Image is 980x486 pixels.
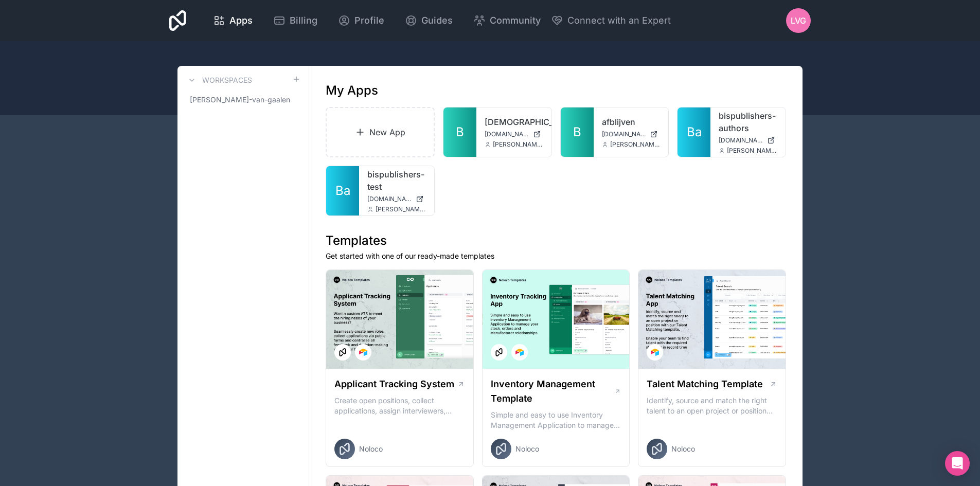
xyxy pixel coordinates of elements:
span: [PERSON_NAME][EMAIL_ADDRESS][DOMAIN_NAME] [376,205,426,213]
a: [DEMOGRAPHIC_DATA] [485,116,543,128]
span: [PERSON_NAME]-van-gaalen [190,95,290,105]
span: Connect with an Expert [567,13,671,28]
span: [PERSON_NAME][EMAIL_ADDRESS][DOMAIN_NAME] [610,140,661,149]
span: Ba [335,183,350,199]
p: Identify, source and match the right talent to an open project or position with our Talent Matchi... [647,395,777,416]
span: Noloco [515,444,539,454]
span: Guides [421,13,453,28]
a: Community [465,9,549,32]
h3: Workspaces [202,75,252,85]
a: Profile [330,9,393,32]
span: Noloco [671,444,695,454]
a: Billing [265,9,326,32]
span: [PERSON_NAME][EMAIL_ADDRESS][DOMAIN_NAME] [727,147,777,155]
a: [PERSON_NAME]-van-gaalen [186,91,300,109]
img: Airtable Logo [651,348,659,356]
h1: Templates [326,232,786,249]
h1: Talent Matching Template [647,377,763,391]
a: Workspaces [186,74,252,86]
a: Ba [326,166,359,215]
span: B [573,124,581,140]
h1: My Apps [326,82,378,99]
a: bispublishers-authors [719,110,777,134]
a: [DOMAIN_NAME] [719,136,777,145]
a: afblijven [602,116,661,128]
button: Connect with an Expert [551,13,671,28]
p: Simple and easy to use Inventory Management Application to manage your stock, orders and Manufact... [491,410,621,430]
p: Get started with one of our ready-made templates [326,251,786,261]
span: [DOMAIN_NAME] [719,136,763,145]
a: B [443,107,476,157]
img: Airtable Logo [359,348,367,356]
span: Billing [290,13,317,28]
span: Noloco [359,444,383,454]
a: New App [326,107,435,157]
p: Create open positions, collect applications, assign interviewers, centralise candidate feedback a... [334,395,465,416]
h1: Applicant Tracking System [334,377,454,391]
div: Open Intercom Messenger [945,451,970,476]
span: LvG [791,14,806,27]
span: Apps [229,13,253,28]
a: [DOMAIN_NAME] [367,195,426,203]
a: Guides [397,9,461,32]
a: Apps [205,9,261,32]
span: [DOMAIN_NAME] [485,130,529,138]
img: Airtable Logo [515,348,524,356]
a: B [561,107,594,157]
a: Ba [678,107,710,157]
span: [DOMAIN_NAME] [367,195,412,203]
span: Profile [354,13,384,28]
span: Ba [687,124,702,140]
a: [DOMAIN_NAME] [602,130,661,138]
span: B [456,124,464,140]
span: Community [490,13,541,28]
span: [DOMAIN_NAME] [602,130,646,138]
a: bispublishers-test [367,168,426,193]
span: [PERSON_NAME][EMAIL_ADDRESS][DOMAIN_NAME] [493,140,543,149]
a: [DOMAIN_NAME] [485,130,543,138]
h1: Inventory Management Template [491,377,614,406]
